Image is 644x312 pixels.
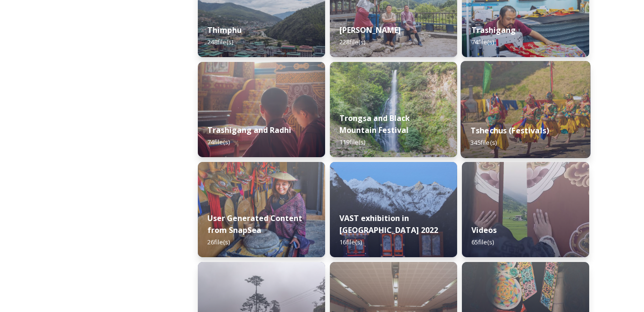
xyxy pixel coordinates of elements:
[339,138,365,146] span: 119 file(s)
[207,25,242,35] strong: Thimphu
[471,225,497,235] strong: Videos
[339,113,410,135] strong: Trongsa and Black Mountain Festival
[330,62,457,157] img: 2022-10-01%252018.12.56.jpg
[207,238,230,246] span: 26 file(s)
[198,162,325,257] img: 0FDA4458-C9AB-4E2F-82A6-9DC136F7AE71.jpeg
[470,125,549,136] strong: Tshechus (Festivals)
[330,162,457,257] img: VAST%2520Bhutan%2520art%2520exhibition%2520in%2520Brussels3.jpg
[470,138,497,147] span: 345 file(s)
[471,25,516,35] strong: Trashigang
[460,61,590,158] img: Dechenphu%2520Festival14.jpg
[207,38,233,46] span: 248 file(s)
[198,62,325,157] img: Trashigang%2520and%2520Rangjung%2520060723%2520by%2520Amp%2520Sripimanwat-32.jpg
[207,138,230,146] span: 74 file(s)
[471,238,494,246] span: 65 file(s)
[339,213,438,235] strong: VAST exhibition in [GEOGRAPHIC_DATA] 2022
[462,162,589,257] img: Textile.jpg
[339,38,365,46] span: 228 file(s)
[339,238,362,246] span: 16 file(s)
[207,125,291,135] strong: Trashigang and Radhi
[339,25,401,35] strong: [PERSON_NAME]
[471,38,494,46] span: 74 file(s)
[207,213,302,235] strong: User Generated Content from SnapSea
